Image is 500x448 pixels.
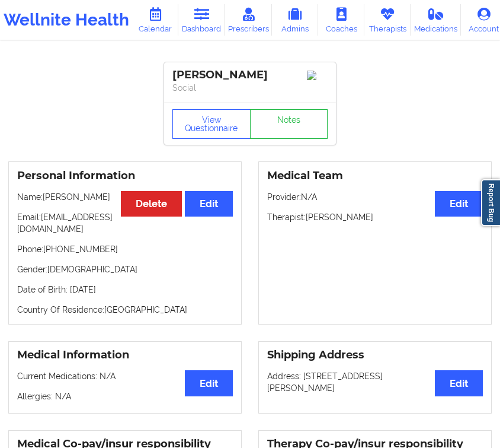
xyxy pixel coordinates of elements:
[435,191,483,217] button: Edit
[17,191,233,203] p: Name: [PERSON_NAME]
[17,348,233,362] h3: Medical Information
[17,370,233,382] p: Current Medications: N/A
[17,211,233,235] p: Email: [EMAIL_ADDRESS][DOMAIN_NAME]
[307,71,328,80] img: Image%2Fplaceholer-image.png
[267,348,483,362] h3: Shipping Address
[17,390,233,402] p: Allergies: N/A
[364,4,411,36] a: Therapists
[185,370,233,396] button: Edit
[172,68,328,82] div: [PERSON_NAME]
[132,4,178,36] a: Calendar
[267,191,483,203] p: Provider: N/A
[250,109,328,139] a: Notes
[481,179,500,226] a: Report Bug
[178,4,225,36] a: Dashboard
[121,191,182,217] button: Delete
[267,211,483,223] p: Therapist: [PERSON_NAME]
[411,4,460,36] a: Medications
[17,304,233,316] p: Country Of Residence: [GEOGRAPHIC_DATA]
[185,191,233,217] button: Edit
[17,284,233,296] p: Date of Birth: [DATE]
[435,370,483,396] button: Edit
[318,4,364,36] a: Coaches
[225,4,272,36] a: Prescribers
[272,4,318,36] a: Admins
[172,109,251,139] button: View Questionnaire
[267,370,483,394] p: Address: [STREET_ADDRESS][PERSON_NAME]
[17,243,233,255] p: Phone: [PHONE_NUMBER]
[267,169,483,183] h3: Medical Team
[17,263,233,275] p: Gender: [DEMOGRAPHIC_DATA]
[172,82,328,94] p: Social
[17,169,233,183] h3: Personal Information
